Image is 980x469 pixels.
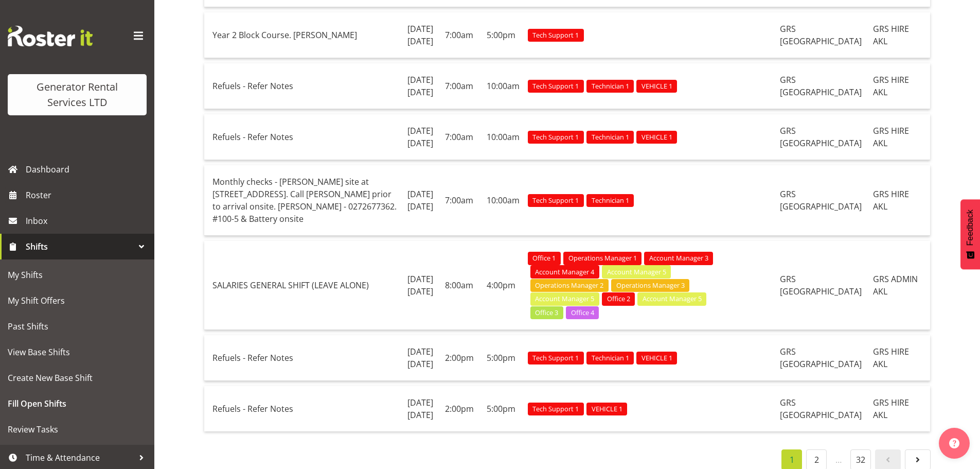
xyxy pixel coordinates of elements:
[642,132,672,142] span: VEHICLE 1
[8,370,147,386] span: Create New Base Shift
[441,63,483,109] td: 7:00am
[403,335,441,381] td: [DATE] [DATE]
[532,253,556,263] span: Office 1
[776,63,869,109] td: GRS [GEOGRAPHIC_DATA]
[776,335,869,381] td: GRS [GEOGRAPHIC_DATA]
[26,162,149,177] span: Dashboard
[568,253,637,263] span: Operations Manager 1
[869,335,930,381] td: GRS HIRE AKL
[403,241,441,330] td: [DATE] [DATE]
[8,396,147,411] span: Fill Open Shifts
[204,114,403,160] td: Refuels - Refer Notes
[3,365,152,391] a: Create New Base Shift
[403,114,441,160] td: [DATE] [DATE]
[18,79,136,110] div: Generator Rental Services LTD
[592,353,629,363] span: Technician 1
[483,335,524,381] td: 5:00pm
[571,308,594,318] span: Office 4
[441,12,483,58] td: 7:00am
[869,114,930,160] td: GRS HIRE AKL
[869,241,930,330] td: GRS ADMIN AKL
[607,294,630,304] span: Office 2
[483,12,524,58] td: 5:00pm
[649,253,708,263] span: Account Manager 3
[535,294,594,304] span: Account Manager 5
[643,294,702,304] span: Account Manager 5
[3,314,152,339] a: Past Shifts
[592,81,629,91] span: Technician 1
[204,241,403,330] td: SALARIES GENERAL SHIFT (LEAVE ALONE)
[535,308,558,318] span: Office 3
[960,199,980,269] button: Feedback - Show survey
[869,165,930,236] td: GRS HIRE AKL
[403,63,441,109] td: [DATE] [DATE]
[26,239,134,254] span: Shifts
[483,63,524,109] td: 10:00am
[607,267,666,277] span: Account Manager 5
[616,281,685,290] span: Operations Manager 3
[8,319,147,334] span: Past Shifts
[441,114,483,160] td: 7:00am
[483,114,524,160] td: 10:00am
[8,344,147,360] span: View Base Shifts
[642,353,672,363] span: VEHICLE 1
[204,386,403,431] td: Refuels - Refer Notes
[3,416,152,442] a: Review Tasks
[3,391,152,416] a: Fill Open Shifts
[204,335,403,381] td: Refuels - Refer Notes
[26,213,149,229] span: Inbox
[535,267,594,277] span: Account Manager 4
[532,353,579,363] span: Tech Support 1
[532,30,579,40] span: Tech Support 1
[3,339,152,365] a: View Base Shifts
[776,165,869,236] td: GRS [GEOGRAPHIC_DATA]
[26,450,134,465] span: Time & Attendance
[535,281,603,290] span: Operations Manager 2
[966,210,975,246] span: Feedback
[776,114,869,160] td: GRS [GEOGRAPHIC_DATA]
[483,241,524,330] td: 4:00pm
[483,165,524,236] td: 10:00am
[441,335,483,381] td: 2:00pm
[532,132,579,142] span: Tech Support 1
[441,165,483,236] td: 7:00am
[204,12,403,58] td: Year 2 Block Course. [PERSON_NAME]
[3,288,152,314] a: My Shift Offers
[403,165,441,236] td: [DATE] [DATE]
[403,12,441,58] td: [DATE] [DATE]
[869,63,930,109] td: GRS HIRE AKL
[949,438,959,448] img: help-xxl-2.png
[642,81,672,91] span: VEHICLE 1
[869,386,930,431] td: GRS HIRE AKL
[592,404,622,414] span: VEHICLE 1
[204,165,403,236] td: Monthly checks - [PERSON_NAME] site at [STREET_ADDRESS]. Call [PERSON_NAME] prior to arrival onsi...
[8,422,147,437] span: Review Tasks
[441,241,483,330] td: 8:00am
[592,132,629,142] span: Technician 1
[776,386,869,431] td: GRS [GEOGRAPHIC_DATA]
[776,241,869,330] td: GRS [GEOGRAPHIC_DATA]
[3,262,152,288] a: My Shifts
[776,12,869,58] td: GRS [GEOGRAPHIC_DATA]
[8,267,147,283] span: My Shifts
[869,12,930,58] td: GRS HIRE AKL
[441,386,483,431] td: 2:00pm
[204,63,403,109] td: Refuels - Refer Notes
[403,386,441,431] td: [DATE] [DATE]
[532,196,579,205] span: Tech Support 1
[8,26,93,46] img: Rosterit website logo
[532,81,579,91] span: Tech Support 1
[8,293,147,308] span: My Shift Offers
[592,196,629,205] span: Technician 1
[483,386,524,431] td: 5:00pm
[26,187,149,203] span: Roster
[532,404,579,414] span: Tech Support 1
